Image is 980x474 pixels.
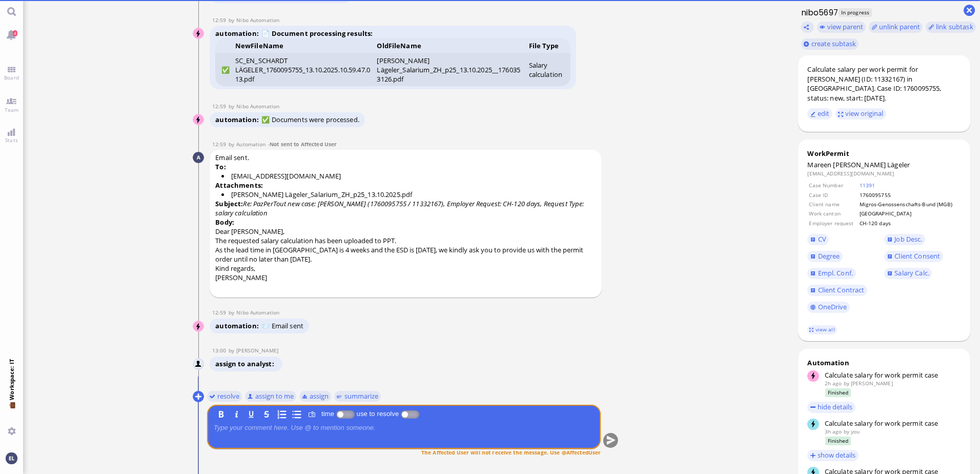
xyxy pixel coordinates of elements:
th: OldFileName [374,38,526,53]
img: Anand Pazhenkottil [193,359,205,370]
span: The Affected User will not receive the message. Use @AffectedUser [421,448,601,456]
button: U [246,408,257,420]
span: Job Desc. [894,234,922,244]
a: view all [807,325,837,334]
span: link subtask [936,22,973,31]
span: by [844,380,849,387]
button: summarize [334,390,381,402]
li: [PERSON_NAME] Lägeler_Salarium_ZH_p25_13.10.2025.pdf [221,190,597,199]
img: Nibo Automation [193,321,205,332]
p: As the lead time in [GEOGRAPHIC_DATA] is 4 weeks and the ESD is [DATE], we kindly ask you to prov... [215,245,596,264]
span: Degree [818,251,840,261]
span: Board [2,74,22,81]
span: elena.pascarelli@bluelakelegal.com [851,428,860,435]
button: hide details [807,402,855,413]
span: 3h ago [825,428,842,435]
span: 4 [13,30,17,36]
td: Client name [808,200,857,208]
span: automation@nibo.ai [236,309,279,316]
td: Migros-Genossenschafts-Bund (MGB) [859,200,961,208]
button: resolve [207,390,242,402]
li: [EMAIL_ADDRESS][DOMAIN_NAME] [221,171,597,181]
td: Case Number [808,181,857,189]
button: S [261,408,272,420]
img: Nibo Automation [193,28,205,39]
span: Email sent. [215,153,596,295]
a: Client Contract [807,285,867,296]
div: Calculate salary per work permit for [PERSON_NAME] (ID: 11332167) in [GEOGRAPHIC_DATA]. Case ID: ... [807,65,961,103]
a: Salary Calc. [884,268,932,279]
span: Finished [825,437,851,445]
strong: 📄 Document processing results: [261,29,373,38]
td: Work canton [808,209,857,218]
button: edit [807,108,832,120]
button: Copy ticket nibo5697 link to clipboard [801,22,814,33]
span: 12:59 [212,16,229,24]
span: - [268,141,337,148]
button: show details [807,450,859,461]
td: ✅ [215,53,232,86]
span: automation@nibo.ai [236,16,279,24]
a: Job Desc. [884,234,925,245]
span: In progress [839,8,871,17]
div: WorkPermit [807,149,961,158]
button: view original [835,108,887,120]
span: Client Contract [818,285,865,294]
button: view parent [817,22,866,33]
strong: To: [215,162,226,171]
span: Finished [825,388,851,397]
span: by [229,309,237,316]
td: [GEOGRAPHIC_DATA] [859,209,961,218]
span: by [229,141,237,148]
dd: [EMAIL_ADDRESS][DOMAIN_NAME] [807,170,961,177]
span: Mareen [807,160,831,169]
i: Re: PazPerTout new case: [PERSON_NAME] (1760095755 / 11332167), Employer Request: CH-120 days, Re... [215,199,584,218]
a: OneDrive [807,302,850,313]
td: CH-120 days [859,219,961,227]
div: Calculate salary for work permit case [825,419,961,428]
td: 1760095755 [859,191,961,199]
span: by [229,16,237,24]
span: Client Consent [894,251,940,261]
span: 💼 Workspace: IT [8,400,15,423]
button: create subtask [801,38,859,50]
p: The requested salary calculation has been uploaded to PPT. [215,236,596,245]
span: automation@bluelakelegal.com [236,141,266,148]
span: anand.pazhenkottil@bluelakelegal.com [851,380,893,387]
button: unlink parent [869,22,923,33]
td: SC_EN_SCHARDT LÄGELER_1760095755_13.10.2025.10.59.47.013.pdf [232,53,374,86]
td: [PERSON_NAME] Lägeler_Salarium_ZH_p25_13.10.2025__1760353126.pdf [374,53,526,86]
task-group-action-menu: link subtask [926,22,976,33]
span: 12:59 [212,103,229,110]
span: assign to analyst [215,359,277,368]
a: Client Consent [884,251,943,262]
span: CV [818,234,826,244]
button: I [231,408,242,420]
p-inputswitch: use to resolve [401,410,419,418]
div: Automation [807,358,961,367]
span: 12:59 [212,309,229,316]
h1: nibo5697 [798,7,838,18]
span: 12:59 [212,141,229,148]
td: Salary calculation [526,53,570,86]
span: Stats [3,136,21,144]
a: Empl. Conf. [807,268,855,279]
img: Automation [193,152,204,163]
span: ✅ Documents were processed. [261,115,359,124]
a: Degree [807,251,842,262]
span: automation [215,29,261,38]
span: automation [215,115,261,124]
span: by [844,428,849,435]
span: 2h ago [825,380,842,387]
p: Kind regards, [PERSON_NAME] [215,264,596,282]
button: assign to me [245,390,297,402]
span: by [229,103,237,110]
td: Case ID [808,191,857,199]
span: [PERSON_NAME] Lägeler [833,160,910,169]
th: File Type [526,38,570,53]
a: 11391 [860,182,875,189]
span: by [229,347,237,354]
strong: Attachments: [215,181,263,190]
label: use to resolve [355,410,401,418]
span: Team [2,106,22,113]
